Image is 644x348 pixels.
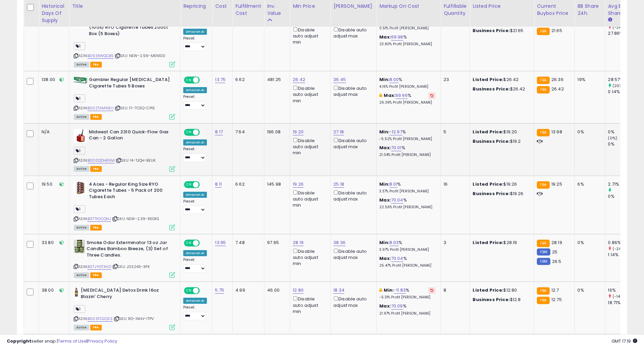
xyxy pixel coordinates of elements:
div: 6% [577,181,600,187]
span: All listings currently available for purchase on Amazon [74,166,89,172]
span: ON [185,288,193,294]
div: 38.00 [42,287,64,293]
a: 70.09 [391,303,403,310]
b: 4 Aces [MEDICAL_DATA] 100mm (100s) RYO Cigarette Tubes 200ct Box (5 Boxes) [89,18,171,39]
div: 0.14% [608,89,636,95]
a: 8.00 [389,76,399,83]
div: Historical Days Of Supply [42,3,66,24]
span: 13.98 [551,129,562,135]
b: Max: [379,197,391,203]
div: Min Price [293,3,328,10]
span: OFF [199,288,210,294]
div: % [379,34,435,47]
p: 3.37% Profit [PERSON_NAME] [379,189,435,194]
b: [MEDICAL_DATA] Detox Drink 16oz Blazin' Cherry [81,287,163,301]
div: ASIN: [74,240,175,277]
b: Min: [379,76,389,83]
div: 0% [577,240,600,246]
a: B07TK2CQNJ [88,216,111,222]
span: 26.42 [551,86,564,92]
span: 25 [552,249,557,255]
div: Disable auto adjust min [293,295,325,315]
p: 23.80% Profit [PERSON_NAME] [379,42,435,47]
div: % [379,77,435,89]
a: B000QDHENM [88,158,115,163]
span: OFF [199,129,210,135]
div: seller snap | | [7,338,117,345]
div: Disable auto adjust min [293,247,325,267]
img: 51eiJho-q4L._SL40_.jpg [74,240,85,253]
span: ON [185,77,193,83]
a: Terms of Use [58,338,87,344]
div: 27.86% [608,30,636,36]
b: Listed Price: [473,129,503,135]
b: Min: [384,287,394,293]
a: Privacy Policy [88,338,117,344]
small: FBA [537,297,549,304]
small: (20307.14%) [613,83,636,88]
div: $19.2 [473,138,529,144]
span: FBA [90,114,102,120]
div: $19.26 [473,181,529,187]
span: 1 [74,147,85,155]
div: % [379,92,435,105]
div: $28.19 [473,240,529,246]
div: $26.42 [473,86,529,92]
b: Business Price: [473,296,510,303]
b: Max: [379,144,391,151]
div: ASIN: [74,77,175,119]
small: FBA [537,86,549,93]
b: Max: [379,303,391,309]
div: 16% [608,287,636,293]
span: FBA [90,325,102,330]
span: OFF [199,182,210,187]
b: Business Price: [473,190,510,197]
span: 1 [74,205,85,213]
a: 70.04 [391,255,403,262]
div: Listed Price [473,3,531,10]
div: [PERSON_NAME] [333,3,374,10]
a: 69.98 [391,34,403,41]
a: 70.04 [391,197,403,204]
div: 2.71% [608,181,636,187]
div: % [379,256,435,268]
span: OFF [199,77,210,83]
div: 3 [444,240,464,246]
span: FBA [90,166,102,172]
a: B002TAM98U [88,105,114,111]
div: 0.86% [608,240,636,246]
b: Min: [379,181,389,187]
div: Disable auto adjust min [293,137,325,156]
span: FBA [90,62,102,68]
div: Preset: [183,36,207,51]
span: OFF [199,240,210,246]
span: 12.7 [551,287,559,293]
div: 0% [577,287,600,293]
div: $19.20 [473,129,529,135]
b: Smoke Odor Exterminator 13 oz Jar Candles Bamboo Breeze, (3) Set of Three Candles. [87,240,169,260]
a: 13.75 [215,76,225,83]
b: Business Price: [473,86,510,92]
b: Gambler Regular [MEDICAL_DATA] Cigarette Tubes 5 Boxes [89,77,171,91]
div: $12.8 [473,297,529,303]
span: FBA [90,225,102,231]
div: Fulfillable Quantity [444,3,467,17]
b: Listed Price: [473,181,503,187]
div: Amazon AI [183,298,207,304]
div: % [379,145,435,157]
span: ON [185,240,193,246]
div: 0% [608,193,636,199]
small: FBA [537,129,549,136]
div: 8 [444,287,464,293]
div: 0% [608,129,636,135]
a: 5.75 [215,287,224,294]
div: Repricing [183,3,209,10]
div: Disable auto adjust min [293,84,325,104]
b: 4 Aces - Regular King Size RYO Cigarette Tubes - 5 Pack of 200 Tubes Each [89,181,171,202]
p: 4.16% Profit [PERSON_NAME] [379,84,435,89]
a: 12.80 [293,287,304,294]
div: Inv. value [267,3,287,17]
div: $26.42 [473,77,529,83]
span: All listings currently available for purchase on Amazon [74,225,89,231]
div: 481.25 [267,77,285,83]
